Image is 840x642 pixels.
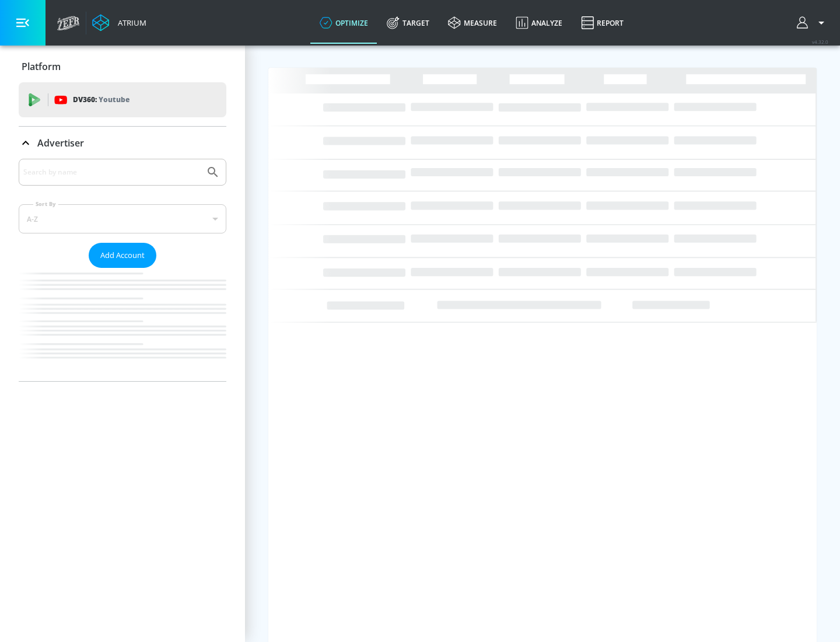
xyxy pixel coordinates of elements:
div: DV360: Youtube [19,82,226,117]
span: v 4.32.0 [812,39,828,45]
p: DV360: [73,93,129,106]
div: Advertiser [19,127,226,159]
div: Advertiser [19,159,226,381]
a: Atrium [92,14,146,32]
div: A-Z [19,204,226,233]
a: measure [439,2,506,44]
a: Report [572,2,633,44]
a: Analyze [506,2,572,44]
a: Target [377,2,439,44]
button: Add Account [89,243,156,268]
label: Sort By [33,200,58,208]
a: optimize [310,2,377,44]
nav: list of Advertiser [19,268,226,381]
div: Platform [19,50,226,83]
input: Search by name [23,165,200,180]
div: Atrium [113,18,146,28]
p: Platform [22,60,61,73]
p: Advertiser [37,137,84,149]
span: Add Account [100,249,145,262]
p: Youtube [99,93,129,106]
